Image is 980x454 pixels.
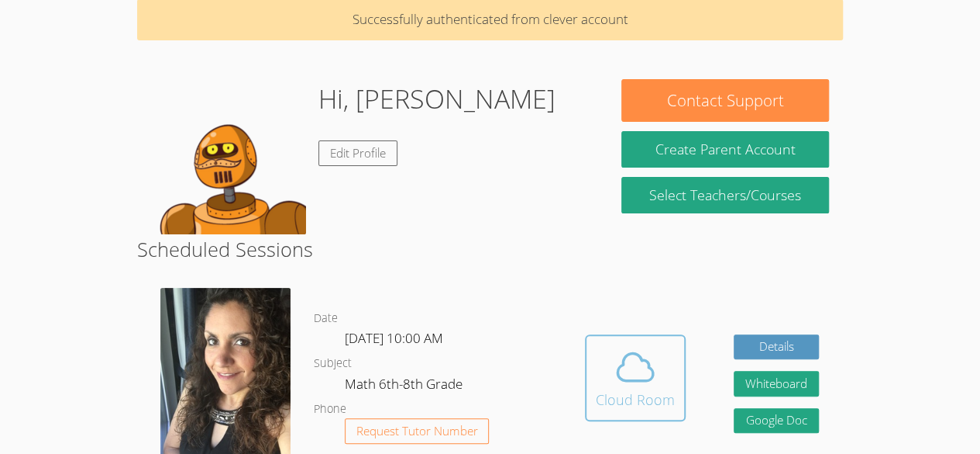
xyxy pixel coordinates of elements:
[318,140,397,166] a: Edit Profile
[314,309,338,328] dt: Date
[621,79,828,122] button: Contact Support
[345,329,443,347] span: [DATE] 10:00 AM
[734,408,819,434] a: Google Doc
[734,371,819,397] button: Whiteboard
[345,373,466,400] dd: Math 6th-8th Grade
[345,418,490,444] button: Request Tutor Number
[314,400,346,419] dt: Phone
[151,79,306,234] img: default.png
[356,425,478,437] span: Request Tutor Number
[596,389,675,411] div: Cloud Room
[621,131,828,168] button: Create Parent Account
[137,234,843,264] h2: Scheduled Sessions
[314,354,352,373] dt: Subject
[318,79,555,119] h1: Hi, [PERSON_NAME]
[585,334,686,421] button: Cloud Room
[621,177,828,213] a: Select Teachers/Courses
[734,334,819,360] a: Details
